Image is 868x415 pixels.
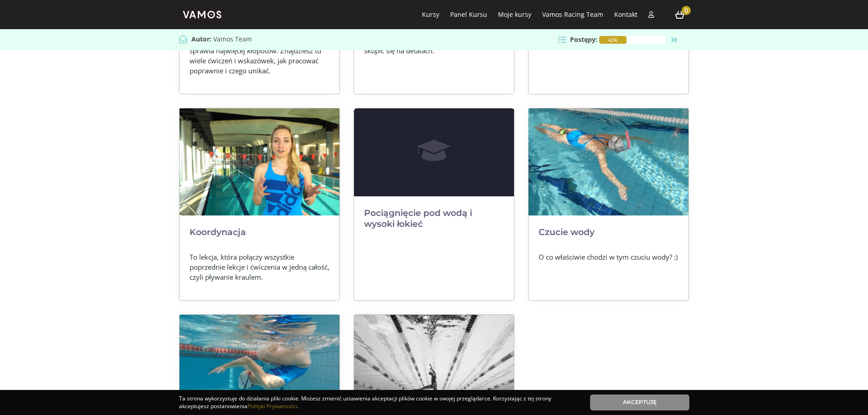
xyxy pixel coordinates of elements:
[570,35,597,44] span: Postępy:
[614,10,637,19] a: Kontakt
[180,26,339,76] div: Temu zagadnieniu poświęciliśmy najwięcej czasu, bo z doświadczenia wiemy, że sprawia najwięcej kł...
[180,252,339,282] div: To lekcja, która połączy wszystkie poprzednie lekcje i ćwiczenia w jedną całość, czyli pływanie k...
[671,35,680,43] a: Kontynuuj kurs
[180,108,339,215] img: koordynacja-2.jpg
[599,36,627,44] div: 42%
[682,6,691,15] span: 0
[422,10,439,19] a: Kursy
[498,10,531,19] a: Moje kursy
[247,402,297,410] a: Polityki Prywatności
[529,252,688,262] div: O co właściwie chodzi w tym czuciu wody? :)
[590,395,689,410] a: Akceptuję
[179,5,226,24] img: vamos_solo.png
[364,208,472,229] a: Pociągnięcie pod wodą i wysoki łokieć
[213,35,252,43] span: Vamos Team
[542,10,603,19] a: Vamos Racing Team
[354,108,514,196] img: box1.jpg
[539,227,595,237] a: Czucie wody
[450,10,487,19] a: Panel Kursu
[179,395,576,410] div: Ta strona wykorzystuje do działania pliki cookie. Możesz zmienić ustawienia akceptacji plików coo...
[191,35,211,43] span: Autor:
[529,108,688,215] img: czucie.jpg
[190,227,246,237] a: Koordynacja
